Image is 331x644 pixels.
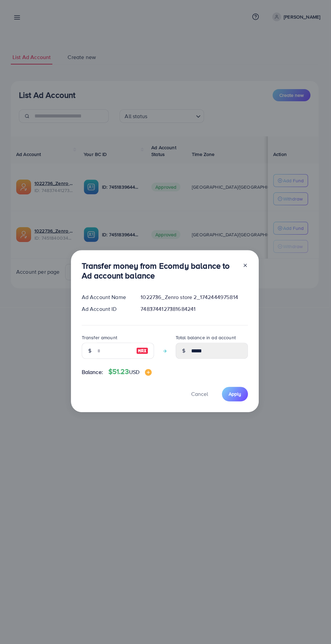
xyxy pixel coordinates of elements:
[191,390,208,398] span: Cancel
[108,368,152,376] h4: $51.23
[135,293,253,301] div: 1022736_Zenro store 2_1742444975814
[135,305,253,313] div: 7483744127381684241
[222,387,248,401] button: Apply
[183,387,217,401] button: Cancel
[76,293,135,301] div: Ad Account Name
[229,391,241,397] span: Apply
[136,347,148,355] img: image
[82,261,237,280] h3: Transfer money from Ecomdy balance to Ad account balance
[176,334,236,341] label: Total balance in ad account
[76,305,135,313] div: Ad Account ID
[82,368,103,376] span: Balance:
[145,369,152,376] img: image
[82,334,117,341] label: Transfer amount
[129,368,139,376] span: USD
